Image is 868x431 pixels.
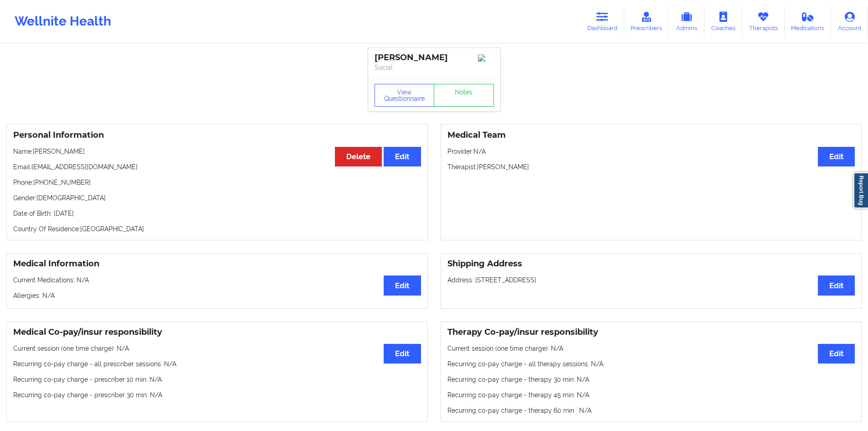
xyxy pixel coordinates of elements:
p: Current session (one time charge): N/A [447,344,855,353]
h3: Therapy Co-pay/insur responsibility [447,327,855,338]
button: Edit [384,344,421,363]
button: Edit [384,275,421,295]
img: Image%2Fplaceholer-image.png [478,54,494,62]
a: Dashboard [580,6,624,36]
h3: Personal Information [13,130,421,140]
p: Recurring co-pay charge - all prescriber sessions : N/A [13,359,421,369]
p: Recurring co-pay charge - prescriber 30 min : N/A [13,390,421,400]
a: Account [831,6,868,36]
button: Edit [818,275,855,295]
a: Notes [434,84,494,107]
p: Social [375,63,494,72]
p: Email: [EMAIL_ADDRESS][DOMAIN_NAME] [13,162,421,171]
a: Report Bug [853,172,868,208]
a: Therapists [742,6,785,36]
a: Medications [785,6,832,36]
p: Recurring co-pay charge - therapy 45 min : N/A [447,390,855,400]
p: Date of Birth: [DATE] [13,209,421,218]
p: Address: [STREET_ADDRESS] [447,275,855,285]
h3: Medical Co-pay/insur responsibility [13,327,421,338]
p: Recurring co-pay charge - prescriber 10 min : N/A [13,375,421,384]
p: Allergies: N/A [13,291,421,300]
p: Current Medications: N/A [13,275,421,285]
p: Recurring co-pay charge - therapy 30 min : N/A [447,375,855,384]
p: Current session (one time charge): N/A [13,344,421,353]
p: Therapist: [PERSON_NAME] [447,162,855,171]
p: Gender: [DEMOGRAPHIC_DATA] [13,193,421,203]
p: Provider: N/A [447,147,855,156]
h3: Shipping Address [447,259,855,269]
button: View Questionnaire [375,84,435,107]
button: Delete [335,147,382,166]
a: Admins [669,6,704,36]
p: Phone: [PHONE_NUMBER] [13,178,421,187]
p: Recurring co-pay charge - therapy 60 min : N/A [447,406,855,415]
p: Country Of Residence: [GEOGRAPHIC_DATA] [13,224,421,234]
h3: Medical Team [447,130,855,140]
a: Coaches [704,6,742,36]
div: [PERSON_NAME] [375,52,494,63]
button: Edit [384,147,421,166]
h3: Medical Information [13,259,421,269]
button: Edit [818,344,855,363]
p: Name: [PERSON_NAME] [13,147,421,156]
p: Recurring co-pay charge - all therapy sessions : N/A [447,359,855,369]
button: Edit [818,147,855,166]
a: Prescribers [624,6,669,36]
